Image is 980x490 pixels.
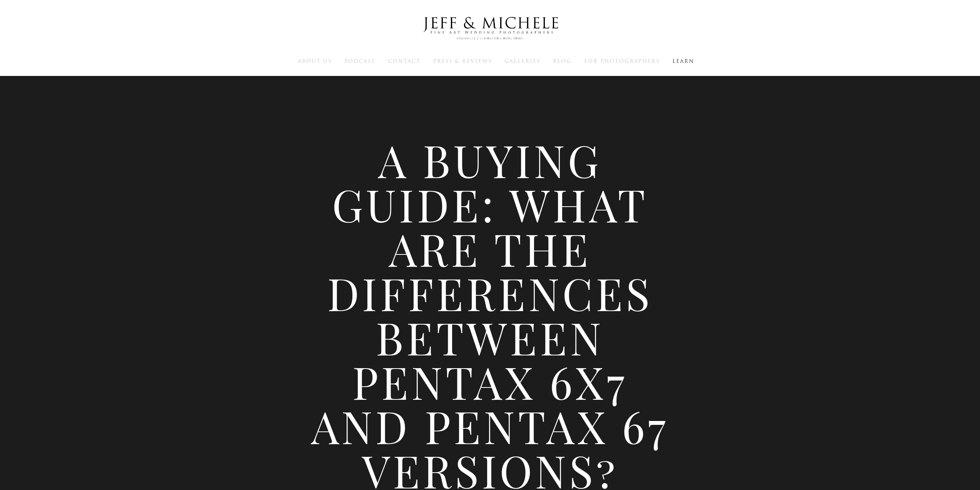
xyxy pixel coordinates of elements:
[584,57,660,64] a: For Photographers
[504,57,540,64] a: Galleries
[413,10,567,47] img: Louisville Wedding Photographers - Jeff & Michele Wedding Photographers
[388,57,420,64] a: Contact
[672,57,694,64] a: Learn
[553,57,571,64] a: Blog
[298,57,332,64] a: About Us
[344,57,375,64] a: Podcast
[433,57,492,64] a: Press & Reviews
